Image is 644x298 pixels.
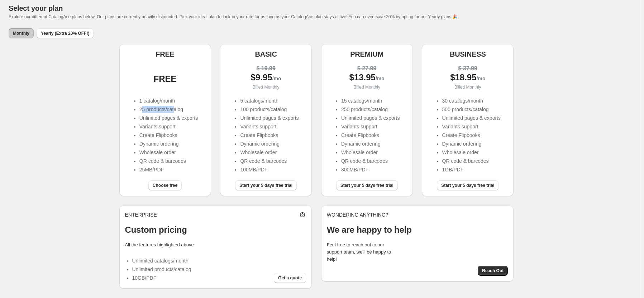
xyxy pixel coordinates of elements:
p: Billed Monthly [327,84,407,91]
li: Unlimited pages & exports [341,114,400,122]
span: Reach Out [482,268,504,274]
p: WONDERING ANYTHING? [327,211,508,218]
span: Get a quote [278,275,302,281]
li: Wholesale order [139,149,198,156]
li: 100 products/catalog [240,106,299,113]
li: Dynamic ordering [341,140,400,147]
li: Create Flipbooks [442,132,501,139]
button: Start your 5 days free trial [336,180,398,190]
li: Unlimited catalogs/month [132,257,191,264]
span: Choose free [153,183,177,188]
div: $ 37.99 [428,65,508,72]
div: $ 19.99 [226,65,306,72]
button: Start your 5 days free trial [235,180,297,190]
li: 1 catalog/month [139,97,198,104]
li: 10GB/PDF [132,274,191,282]
span: Select your plan [9,4,63,12]
li: QR code & barcodes [442,157,501,165]
li: Dynamic ordering [442,140,501,147]
span: /mo [376,76,385,81]
span: Start your 5 days free trial [340,183,393,188]
li: Variants support [240,123,299,130]
button: Yearly (Extra 20% OFF!) [37,28,94,38]
li: Unlimited pages & exports [139,114,198,122]
p: ENTERPRISE [125,211,157,218]
p: Feel free to reach out to our support team, we'll be happy to help! [327,241,399,263]
label: All the features highlighted above [125,242,194,247]
li: QR code & barcodes [139,157,198,165]
button: Start your 5 days free trial [437,180,498,190]
span: Yearly (Extra 20% OFF!) [41,30,89,36]
li: 15 catalogs/month [341,97,400,104]
li: Create Flipbooks [341,132,400,139]
li: QR code & barcodes [240,157,299,165]
p: Billed Monthly [226,84,306,91]
div: $ 13.95 [327,74,407,82]
li: Variants support [341,123,400,130]
li: QR code & barcodes [341,157,400,165]
h5: PREMIUM [350,50,383,58]
li: Wholesale order [442,149,501,156]
li: Dynamic ordering [139,140,198,147]
p: Custom pricing [125,224,306,236]
li: Unlimited products/catalog [132,266,191,273]
li: 500 products/catalog [442,106,501,113]
button: Reach Out [478,266,508,276]
h5: FREE [156,50,175,58]
li: 30 catalogs/month [442,97,501,104]
li: Create Flipbooks [240,132,299,139]
li: 5 catalogs/month [240,97,299,104]
li: Dynamic ordering [240,140,299,147]
div: $ 18.95 [428,74,508,82]
li: 1GB/PDF [442,166,501,173]
button: Monthly [9,28,34,38]
span: /mo [477,76,486,81]
div: $ 9.95 [226,74,306,82]
p: We are happy to help [327,224,508,236]
li: Create Flipbooks [139,132,198,139]
div: FREE [125,75,205,82]
li: Unlimited pages & exports [442,114,501,122]
span: Start your 5 days free trial [441,183,494,188]
button: Get a quote [274,273,306,283]
li: Unlimited pages & exports [240,114,299,122]
li: Variants support [442,123,501,130]
li: Variants support [139,123,198,130]
li: 25MB/PDF [139,166,198,173]
p: Billed Monthly [428,84,508,91]
button: Choose free [148,180,182,190]
li: 300MB/PDF [341,166,400,173]
span: /mo [272,76,281,81]
span: Explore our different CatalogAce plans below. Our plans are currently heavily discounted. Pick yo... [9,14,459,19]
span: Monthly [13,30,29,36]
li: 100MB/PDF [240,166,299,173]
span: Start your 5 days free trial [239,183,292,188]
li: Wholesale order [240,149,299,156]
li: 25 products/catalog [139,106,198,113]
h5: BASIC [255,50,277,58]
h5: BUSINESS [450,50,486,58]
li: Wholesale order [341,149,400,156]
div: $ 27.99 [327,65,407,72]
li: 250 products/catalog [341,106,400,113]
